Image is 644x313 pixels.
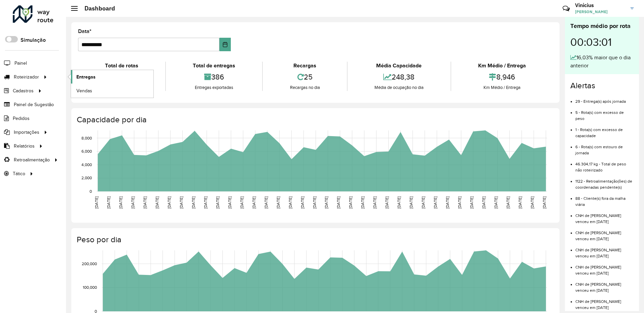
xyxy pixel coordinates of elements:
li: 88 - Cliente(s) fora da malha viária [575,190,634,208]
span: Tático [13,170,25,177]
text: [DATE] [336,196,341,209]
text: [DATE] [215,196,220,209]
text: 0 [90,189,92,193]
label: Data [78,27,92,35]
text: [DATE] [397,196,401,209]
text: [DATE] [421,196,425,209]
text: [DATE] [167,196,171,209]
text: [DATE] [360,196,365,209]
span: Retroalimentação [14,156,50,163]
div: Total de entregas [168,62,260,70]
div: Recargas no dia [264,84,345,91]
text: [DATE] [385,196,389,209]
text: [DATE] [106,196,111,209]
h4: Alertas [570,81,634,91]
text: [DATE] [288,196,292,209]
span: Entregas [76,73,96,81]
div: Total de rotas [80,62,164,70]
text: 8,000 [81,136,92,140]
text: [DATE] [276,196,280,209]
text: [DATE] [409,196,413,209]
div: 386 [168,70,260,84]
text: [DATE] [506,196,510,209]
div: Entregas exportadas [168,84,260,91]
text: [DATE] [433,196,437,209]
text: [DATE] [118,196,123,209]
text: [DATE] [542,196,546,209]
li: 5 - Rota(s) com excesso de peso [575,104,634,122]
text: [DATE] [494,196,498,209]
text: [DATE] [469,196,474,209]
li: 29 - Entrega(s) após jornada [575,93,634,104]
text: [DATE] [530,196,534,209]
text: [DATE] [264,196,268,209]
h4: Capacidade por dia [77,115,553,125]
text: [DATE] [312,196,317,209]
span: Relatórios [14,143,35,150]
span: Roteirizador [14,73,39,81]
text: [DATE] [131,196,135,209]
span: Painel de Sugestão [14,101,54,108]
text: [DATE] [155,196,159,209]
text: [DATE] [445,196,450,209]
div: 00:03:01 [570,31,634,54]
h2: Dashboard [78,5,115,12]
a: Contato Rápido [559,1,573,16]
li: 46.304,17 kg - Total de peso não roteirizado [575,156,634,173]
li: CNH de [PERSON_NAME] venceu em [DATE] [575,225,634,242]
div: Km Médio / Entrega [453,84,551,91]
a: Vendas [71,84,153,97]
div: Média Capacidade [349,62,449,70]
div: Tempo médio por rota [570,22,634,31]
text: [DATE] [227,196,232,209]
text: 2,000 [81,176,92,180]
text: [DATE] [252,196,256,209]
button: Choose Date [219,38,231,51]
text: [DATE] [457,196,462,209]
text: 4,000 [81,162,92,167]
text: [DATE] [240,196,244,209]
text: [DATE] [372,196,377,209]
text: 100,000 [83,285,97,290]
text: [DATE] [348,196,353,209]
text: 200,000 [82,261,97,266]
span: [PERSON_NAME] [575,9,625,15]
li: CNH de [PERSON_NAME] venceu em [DATE] [575,242,634,259]
li: CNH de [PERSON_NAME] venceu em [DATE] [575,276,634,293]
text: 6,000 [81,149,92,153]
text: [DATE] [518,196,522,209]
li: CNH de [PERSON_NAME] venceu em [DATE] [575,293,634,311]
li: 1 - Rota(s) com excesso de capacidade [575,122,634,139]
h4: Peso por dia [77,235,553,245]
text: [DATE] [179,196,183,209]
div: Km Médio / Entrega [453,62,551,70]
li: 6 - Rota(s) com estouro de jornada [575,139,634,156]
text: [DATE] [191,196,195,209]
text: [DATE] [94,196,99,209]
li: CNH de [PERSON_NAME] venceu em [DATE] [575,208,634,225]
label: Simulação [21,36,46,44]
div: 25 [264,70,345,84]
div: 8,946 [453,70,551,84]
text: [DATE] [143,196,147,209]
li: 1122 - Retroalimentação(ões) de coordenadas pendente(s) [575,173,634,190]
text: [DATE] [481,196,486,209]
span: Importações [14,129,39,136]
a: Entregas [71,70,153,84]
span: Vendas [76,87,92,94]
span: Cadastros [13,87,34,94]
text: [DATE] [203,196,208,209]
div: Média de ocupação no dia [349,84,449,91]
li: CNH de [PERSON_NAME] venceu em [DATE] [575,259,634,276]
text: [DATE] [300,196,305,209]
h3: Vinicius [575,2,625,8]
div: 16,03% maior que o dia anterior [570,54,634,70]
div: 248,38 [349,70,449,84]
text: [DATE] [324,196,328,209]
span: Painel [14,60,27,67]
div: Recargas [264,62,345,70]
span: Pedidos [13,115,30,122]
